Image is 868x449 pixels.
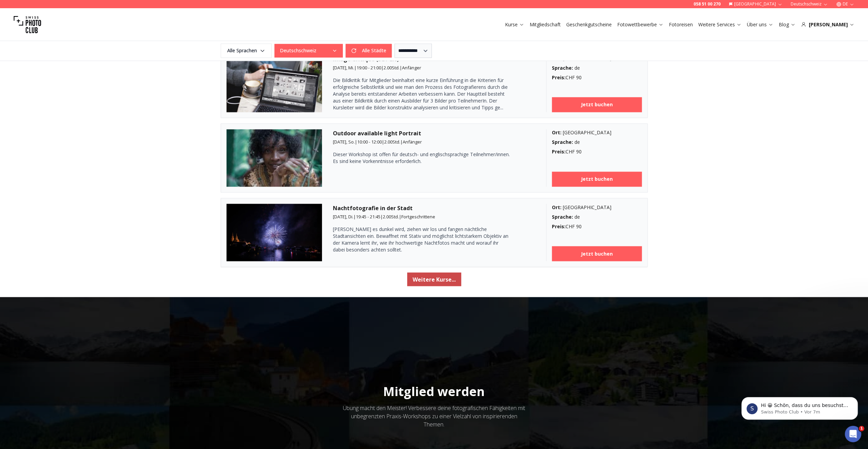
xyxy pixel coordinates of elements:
[333,65,354,71] span: [DATE], Mi.
[552,65,573,71] b: Sprache :
[333,65,421,71] small: | | |
[617,21,663,28] a: Fotowettbewerbe
[696,20,744,29] button: Weitere Services
[527,20,563,29] button: Mitgliedschaft
[333,226,511,253] p: [PERSON_NAME] es dunkel wird, ziehen wir los und fangen nächtliche Stadtansichten ein. Bewaffnet ...
[669,21,693,28] a: Fotoreisen
[403,139,422,145] span: Anfänger
[333,204,535,212] h3: Nachtfotografie in der Stadt
[666,20,696,29] button: Fotoreisen
[566,21,612,28] a: Geschenkgutscheine
[357,139,382,145] span: 10:00 - 12:00
[552,65,642,71] div: de
[552,139,573,145] b: Sprache :
[744,20,776,29] button: Über uns
[552,223,566,229] b: Preis :
[563,20,614,29] button: Geschenkgutscheine
[505,21,524,28] a: Kurse
[222,44,271,57] span: Alle Sprachen
[552,223,642,230] div: CHF
[341,404,527,428] div: Übung macht den Meister! Verbessere deine fotografischen Fähigkeiten mit unbegrenzten Praxis-Work...
[747,21,773,28] a: Über uns
[552,148,566,155] b: Preis :
[694,1,721,7] a: 058 51 00 270
[384,139,400,145] span: 2.00 Std.
[552,213,642,220] div: de
[14,11,41,38] img: Swiss photo club
[581,101,613,108] b: Jetzt buchen
[356,213,380,219] span: 19:45 - 21:45
[333,129,535,137] h3: Outdoor available light Portrait
[576,223,582,229] span: 90
[552,204,642,210] div: [GEOGRAPHIC_DATA]
[552,139,642,146] div: de
[776,20,798,29] button: Blog
[274,44,343,57] button: Deutschschweiz
[333,151,511,165] p: Dieser Workshop ist offen für deutsch- und englischsprachige Teilnehmer/innen. Es sind keine Vork...
[383,213,399,219] span: 2.00 Std.
[552,74,566,81] b: Preis :
[530,21,561,28] a: Mitgliedschaft
[383,383,485,399] span: Mitglied werden
[226,129,322,187] img: Outdoor available light Portrait
[779,21,795,28] a: Blog
[384,65,400,71] span: 2.00 Std.
[731,383,868,431] iframe: Intercom notifications Nachricht
[357,65,381,71] span: 19:00 - 21:00
[576,74,582,81] span: 90
[552,55,561,62] b: Ort :
[333,139,422,145] small: | | |
[859,426,864,431] span: 1
[552,172,642,187] a: Jetzt buchen
[845,426,861,442] iframe: Intercom live chat
[226,204,322,261] img: Nachtfotografie in der Stadt
[221,43,272,58] button: Alle Sprachen
[552,97,642,112] a: Jetzt buchen
[801,21,854,28] div: [PERSON_NAME]
[698,21,741,28] a: Weitere Services
[333,139,355,145] span: [DATE], So.
[581,176,613,182] b: Jetzt buchen
[614,20,666,29] button: Fotowettbewerbe
[333,213,435,219] small: | | |
[581,250,613,257] b: Jetzt buchen
[552,74,642,81] div: CHF
[401,213,435,219] span: Fortgeschrittene
[552,204,561,210] b: Ort :
[333,77,508,111] span: Die Bildkritik für Mitglieder beinhaltet eine kurze Einführung in die Kriterien für erfolgreiche ...
[502,20,527,29] button: Kurse
[552,148,642,155] div: CHF
[552,246,642,261] a: Jetzt buchen
[407,272,461,286] button: Weitere Kurse...
[226,55,322,112] img: Image Critique (DE / EN)
[576,148,582,155] span: 90
[552,129,561,136] b: Ort :
[552,129,642,136] div: [GEOGRAPHIC_DATA]
[333,213,353,219] span: [DATE], Di.
[346,44,392,57] button: Alle Städte
[552,213,573,220] b: Sprache :
[402,65,421,71] span: Anfänger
